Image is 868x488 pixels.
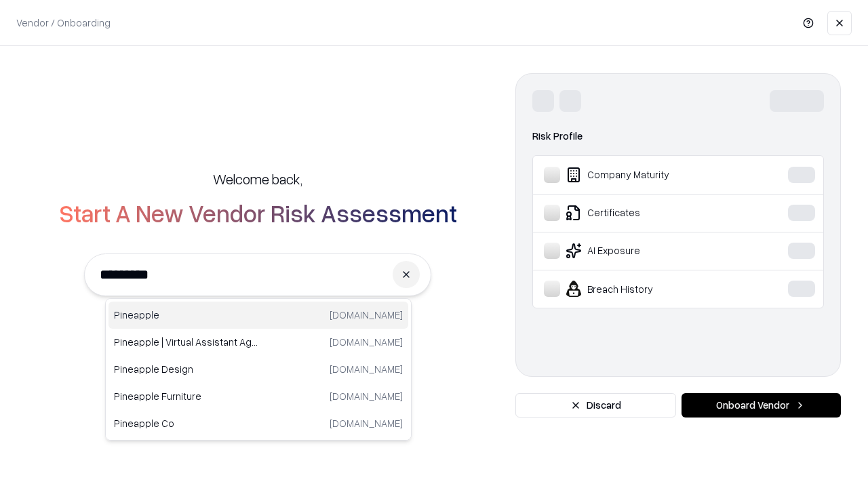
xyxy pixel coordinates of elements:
[105,298,412,441] div: Suggestions
[515,393,676,418] button: Discard
[544,167,747,183] div: Company Maturity
[114,389,258,403] p: Pineapple Furniture
[330,335,403,349] p: [DOMAIN_NAME]
[213,169,302,188] h5: Welcome back,
[532,128,824,144] div: Risk Profile
[544,281,747,297] div: Breach History
[114,362,258,376] p: Pineapple Design
[59,199,457,226] h2: Start A New Vendor Risk Assessment
[330,389,403,403] p: [DOMAIN_NAME]
[544,243,747,259] div: AI Exposure
[330,416,403,430] p: [DOMAIN_NAME]
[114,335,258,349] p: Pineapple | Virtual Assistant Agency
[16,16,111,30] p: Vendor / Onboarding
[330,362,403,376] p: [DOMAIN_NAME]
[114,416,258,430] p: Pineapple Co
[330,308,403,322] p: [DOMAIN_NAME]
[682,393,841,418] button: Onboard Vendor
[114,308,258,322] p: Pineapple
[544,205,747,221] div: Certificates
